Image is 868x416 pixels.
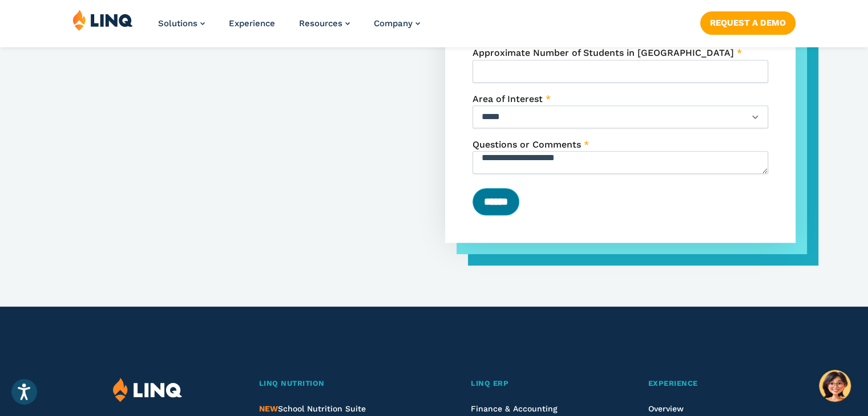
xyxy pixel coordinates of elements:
nav: Button Navigation [700,9,796,34]
a: NEWSchool Nutrition Suite [259,404,365,413]
span: Approximate Number of Students in [GEOGRAPHIC_DATA] [473,47,734,58]
span: Solutions [158,18,197,28]
nav: Primary Navigation [158,9,420,47]
button: Hello, have a question? Let’s chat. [819,370,851,402]
span: Experience [648,379,697,388]
img: LINQ | K‑12 Software [113,378,182,402]
a: LINQ ERP [471,378,600,390]
span: LINQ ERP [471,379,508,388]
a: Company [374,18,420,28]
span: School Nutrition Suite [259,404,365,413]
span: Resources [299,18,342,28]
img: LINQ | K‑12 Software [72,9,133,31]
span: Area of Interest [473,93,543,104]
a: Request a Demo [700,11,796,34]
a: Solutions [158,18,205,28]
span: LINQ Nutrition [259,379,324,388]
a: Experience [229,18,275,28]
a: LINQ Nutrition [259,378,423,390]
a: Experience [648,378,755,390]
a: Finance & Accounting [471,404,558,413]
span: NEW [259,404,277,413]
span: Company [374,18,413,28]
a: Overview [648,404,683,413]
a: Resources [299,18,350,28]
span: Questions or Comments [473,139,581,150]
